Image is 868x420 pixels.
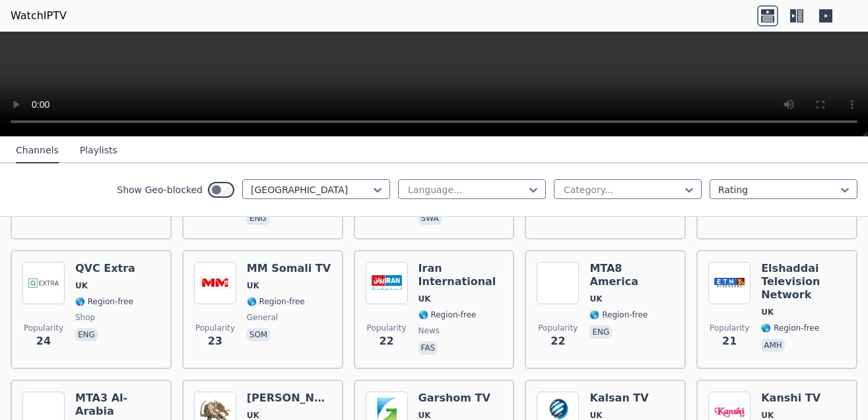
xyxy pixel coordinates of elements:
[247,328,270,341] p: som
[247,296,305,307] span: 🌎 Region-free
[75,392,160,418] h6: MTA3 Al-Arabia
[367,323,407,333] span: Popularity
[710,323,749,333] span: Popularity
[379,333,393,349] span: 22
[75,312,95,323] span: shop
[117,183,203,196] label: Show Geo-blocked
[247,212,269,225] p: eng
[418,341,438,355] p: fas
[75,280,88,291] span: UK
[247,392,331,405] h6: [PERSON_NAME]
[75,296,133,307] span: 🌎 Region-free
[247,312,278,323] span: general
[551,333,565,349] span: 22
[418,212,442,225] p: swa
[208,333,222,349] span: 23
[194,262,236,304] img: MM Somali TV
[538,323,578,333] span: Popularity
[589,294,602,304] span: UK
[247,262,331,275] h6: MM Somali TV
[22,262,65,304] img: QVC Extra
[589,310,648,320] span: 🌎 Region-free
[75,262,135,275] h6: QVC Extra
[11,8,67,24] a: WatchIPTV
[36,333,51,349] span: 24
[418,294,431,304] span: UK
[75,328,98,341] p: eng
[761,262,846,302] h6: Elshaddai Television Network
[761,323,819,333] span: 🌎 Region-free
[247,280,259,291] span: UK
[589,325,612,339] p: eng
[722,333,737,349] span: 21
[24,323,63,333] span: Popularity
[195,323,235,333] span: Popularity
[761,339,785,352] p: amh
[761,392,820,405] h6: Kanshi TV
[418,392,490,405] h6: Garshom TV
[418,262,503,288] h6: Iran International
[80,138,117,163] button: Playlists
[418,325,440,336] span: news
[366,262,408,304] img: Iran International
[761,307,774,317] span: UK
[589,262,674,288] h6: MTA8 America
[537,262,579,304] img: MTA8 America
[708,262,751,304] img: Elshaddai Television Network
[589,392,648,405] h6: Kalsan TV
[418,310,477,320] span: 🌎 Region-free
[16,138,59,163] button: Channels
